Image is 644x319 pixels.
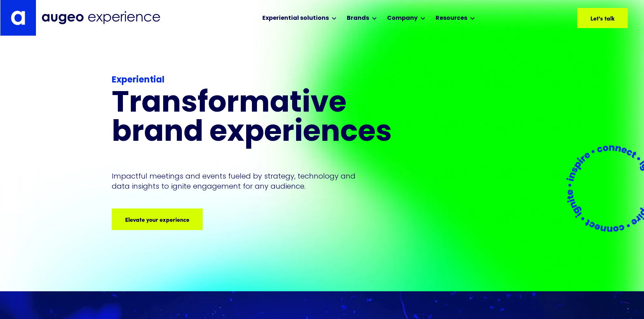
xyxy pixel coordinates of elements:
[112,90,422,148] h1: Transformative brand experiences
[436,14,467,23] div: Resources
[11,10,25,25] img: Augeo's "a" monogram decorative logo in white.
[112,208,203,230] a: Elevate your experience
[42,11,160,24] img: Augeo Experience business unit full logo in midnight blue.
[112,74,422,87] div: Experiential
[347,14,369,23] div: Brands
[577,8,628,28] a: Let's talk
[387,14,418,23] div: Company
[112,171,359,191] p: Impactful meetings and events fueled by strategy, technology and data insights to ignite engageme...
[262,14,329,23] div: Experiential solutions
